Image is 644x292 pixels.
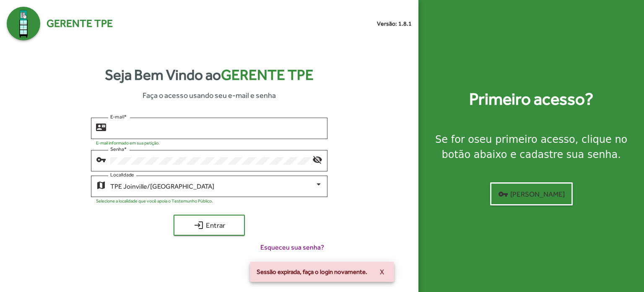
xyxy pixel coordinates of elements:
img: Logo Gerente [7,7,40,40]
span: Sessão expirada, faça o login novamente. [257,268,367,276]
button: X [373,264,391,279]
small: Versão: 1.8.1 [377,19,412,28]
span: Esqueceu sua senha? [260,242,324,253]
button: Entrar [174,215,245,236]
span: Gerente TPE [47,16,113,32]
strong: Primeiro acesso? [469,87,593,112]
mat-icon: contact_mail [96,122,106,132]
span: X [380,264,384,279]
span: Entrar [181,218,237,233]
button: [PERSON_NAME] [490,182,573,205]
mat-icon: visibility_off [312,154,322,164]
strong: Seja Bem Vindo ao [105,64,314,86]
span: Gerente TPE [221,66,314,83]
mat-icon: map [96,180,106,190]
span: Faça o acesso usando seu e-mail e senha [143,89,276,101]
span: [PERSON_NAME] [498,187,565,202]
mat-hint: Selecione a localidade que você apoia o Testemunho Público. [96,198,213,203]
div: Se for o , clique no botão abaixo e cadastre sua senha. [428,132,634,162]
mat-icon: vpn_key [498,189,508,199]
mat-hint: E-mail informado em sua petição. [96,140,160,145]
span: TPE Joinville/[GEOGRAPHIC_DATA] [110,182,214,190]
mat-icon: login [194,220,204,230]
strong: seu primeiro acesso [474,134,575,145]
mat-icon: vpn_key [96,154,106,164]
